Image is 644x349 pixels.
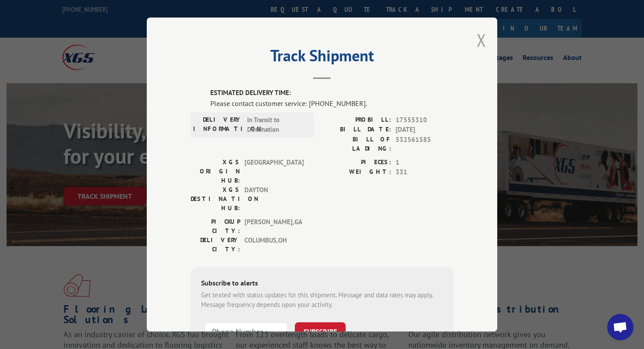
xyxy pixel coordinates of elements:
span: [GEOGRAPHIC_DATA] [244,157,304,185]
div: Subscribe to alerts [201,277,443,290]
span: 331 [396,167,453,177]
h2: Track Shipment [191,49,453,66]
a: Open chat [607,314,633,340]
label: BILL DATE: [322,125,391,135]
span: 17555310 [396,115,453,125]
label: BILL OF LADING: [322,134,391,153]
span: [DATE] [396,125,453,135]
span: 532561585 [396,134,453,153]
button: Close modal [477,28,486,52]
label: ESTIMATED DELIVERY TIME: [210,88,453,98]
label: PIECES: [322,157,391,167]
label: PICKUP CITY: [191,217,240,235]
label: DELIVERY INFORMATION: [193,115,243,134]
span: In Transit to Destination [247,115,306,134]
div: Please contact customer service: [PHONE_NUMBER]. [210,98,453,108]
span: 1 [396,157,453,167]
span: COLUMBUS , OH [244,235,304,254]
span: DAYTON [244,185,304,212]
label: PROBILL: [322,115,391,125]
button: SUBSCRIBE [295,322,346,340]
input: Phone Number [205,322,288,340]
label: XGS DESTINATION HUB: [191,185,240,212]
div: Get texted with status updates for this shipment. Message and data rates may apply. Message frequ... [201,290,443,310]
label: XGS ORIGIN HUB: [191,157,240,185]
label: DELIVERY CITY: [191,235,240,254]
span: [PERSON_NAME] , GA [244,217,304,235]
label: WEIGHT: [322,167,391,177]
